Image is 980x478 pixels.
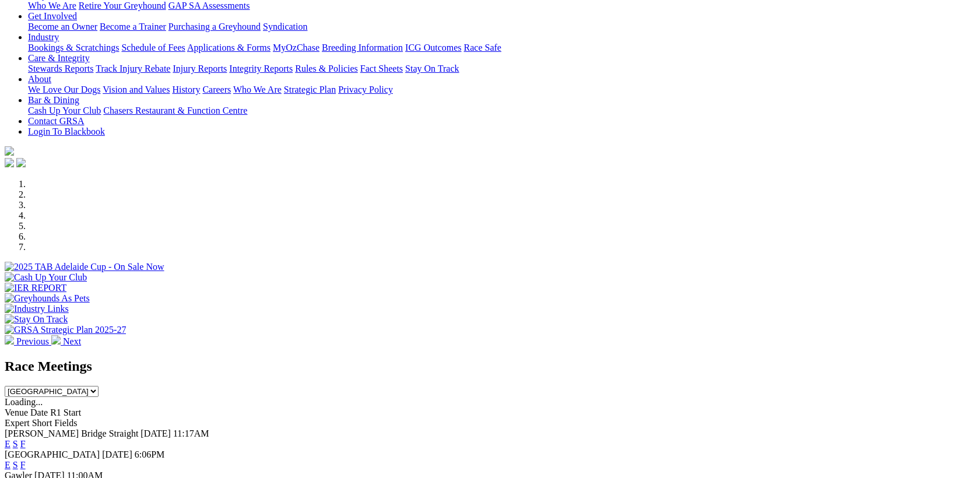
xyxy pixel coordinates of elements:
[5,304,69,314] img: Industry Links
[16,158,26,167] img: twitter.svg
[51,335,61,345] img: chevron-right-pager-white.svg
[168,1,250,10] a: GAP SA Assessments
[20,460,26,470] a: F
[20,439,26,449] a: F
[295,64,358,73] a: Rules & Policies
[172,85,200,94] a: History
[233,85,282,94] a: Who We Are
[28,106,101,115] a: Cash Up Your Club
[28,11,77,21] a: Get Involved
[100,22,166,31] a: Become a Trainer
[16,336,49,346] span: Previous
[28,85,100,94] a: We Love Our Dogs
[28,85,975,95] div: About
[360,64,403,73] a: Fact Sheets
[103,85,170,94] a: Vision and Values
[28,74,51,84] a: About
[28,64,975,74] div: Care & Integrity
[28,1,975,11] div: Greyhounds as Pets
[54,418,77,428] span: Fields
[5,158,14,167] img: facebook.svg
[103,106,247,115] a: Chasers Restaurant & Function Centre
[28,64,93,73] a: Stewards Reports
[284,85,336,94] a: Strategic Plan
[28,43,119,52] a: Bookings & Scratchings
[30,407,48,417] span: Date
[28,32,59,42] a: Industry
[28,95,79,105] a: Bar & Dining
[28,53,90,63] a: Care & Integrity
[28,1,76,10] a: Who We Are
[202,85,231,94] a: Careers
[338,85,393,94] a: Privacy Policy
[28,106,975,116] div: Bar & Dining
[13,439,18,449] a: S
[463,43,501,52] a: Race Safe
[168,22,261,31] a: Purchasing a Greyhound
[5,336,51,346] a: Previous
[405,64,459,73] a: Stay On Track
[32,418,52,428] span: Short
[28,43,975,53] div: Industry
[28,22,975,32] div: Get Involved
[187,43,271,52] a: Applications & Forms
[28,116,84,126] a: Contact GRSA
[63,336,81,346] span: Next
[229,64,293,73] a: Integrity Reports
[13,460,18,470] a: S
[5,283,66,293] img: IER REPORT
[140,428,171,438] span: [DATE]
[5,272,87,283] img: Cash Up Your Club
[5,439,10,449] a: E
[79,1,166,10] a: Retire Your Greyhound
[5,262,164,272] img: 2025 TAB Adelaide Cup - On Sale Now
[5,314,68,325] img: Stay On Track
[28,22,97,31] a: Become an Owner
[5,418,30,428] span: Expert
[5,335,14,345] img: chevron-left-pager-white.svg
[5,293,90,304] img: Greyhounds As Pets
[102,449,132,459] span: [DATE]
[51,336,81,346] a: Next
[5,358,975,374] h2: Race Meetings
[135,449,165,459] span: 6:06PM
[5,146,14,156] img: logo-grsa-white.png
[173,64,227,73] a: Injury Reports
[5,460,10,470] a: E
[121,43,185,52] a: Schedule of Fees
[322,43,403,52] a: Breeding Information
[5,428,138,438] span: [PERSON_NAME] Bridge Straight
[173,428,209,438] span: 11:17AM
[50,407,81,417] span: R1 Start
[5,449,100,459] span: [GEOGRAPHIC_DATA]
[5,407,28,417] span: Venue
[5,325,126,335] img: GRSA Strategic Plan 2025-27
[273,43,319,52] a: MyOzChase
[5,397,43,407] span: Loading...
[96,64,170,73] a: Track Injury Rebate
[405,43,461,52] a: ICG Outcomes
[263,22,307,31] a: Syndication
[28,126,105,136] a: Login To Blackbook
